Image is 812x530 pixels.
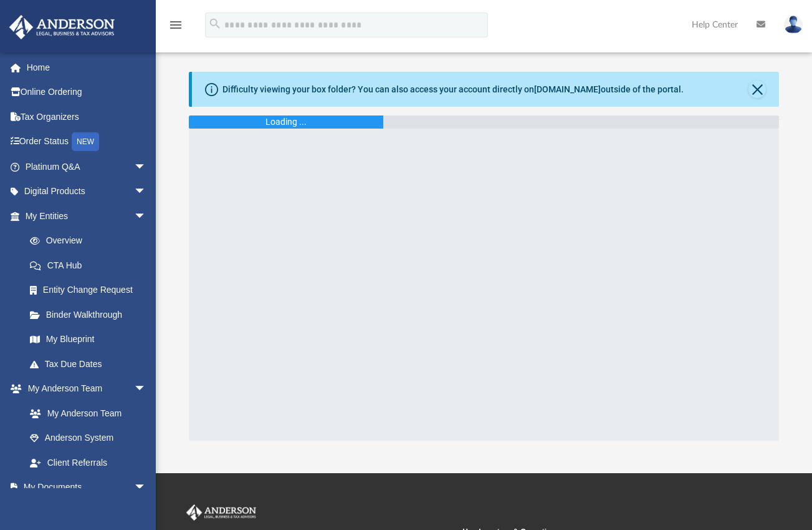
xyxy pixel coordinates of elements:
img: Anderson Advisors Platinum Portal [184,504,259,521]
a: Order StatusNEW [9,129,165,155]
i: search [208,17,222,31]
i: menu [168,17,183,32]
a: Tax Due Dates [17,351,165,376]
span: arrow_drop_down [134,376,159,402]
img: Anderson Advisors Platinum Portal [6,15,118,39]
a: Anderson System [17,426,159,451]
a: menu [168,24,183,32]
button: Close [748,81,766,98]
span: arrow_drop_down [134,154,159,180]
a: My Anderson Team [17,401,153,426]
div: NEW [72,132,99,151]
span: arrow_drop_down [134,475,159,501]
a: CTA Hub [17,253,165,278]
img: User Pic [784,16,803,34]
a: Overview [17,228,165,253]
span: arrow_drop_down [134,179,159,205]
a: Entity Change Request [17,278,165,303]
a: My Documentsarrow_drop_down [9,475,159,500]
a: Platinum Q&Aarrow_drop_down [9,154,165,179]
div: Loading ... [265,115,307,129]
a: [DOMAIN_NAME] [534,84,601,94]
a: My Entitiesarrow_drop_down [9,204,165,228]
a: Client Referrals [17,450,159,475]
span: arrow_drop_down [134,204,159,229]
a: Digital Productsarrow_drop_down [9,179,165,204]
a: Tax Organizers [9,104,165,129]
a: Online Ordering [9,80,165,105]
a: My Anderson Teamarrow_drop_down [9,376,159,401]
a: Home [9,55,165,80]
div: Difficulty viewing your box folder? You can also access your account directly on outside of the p... [222,83,684,96]
a: Binder Walkthrough [17,302,165,327]
a: My Blueprint [17,327,159,352]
